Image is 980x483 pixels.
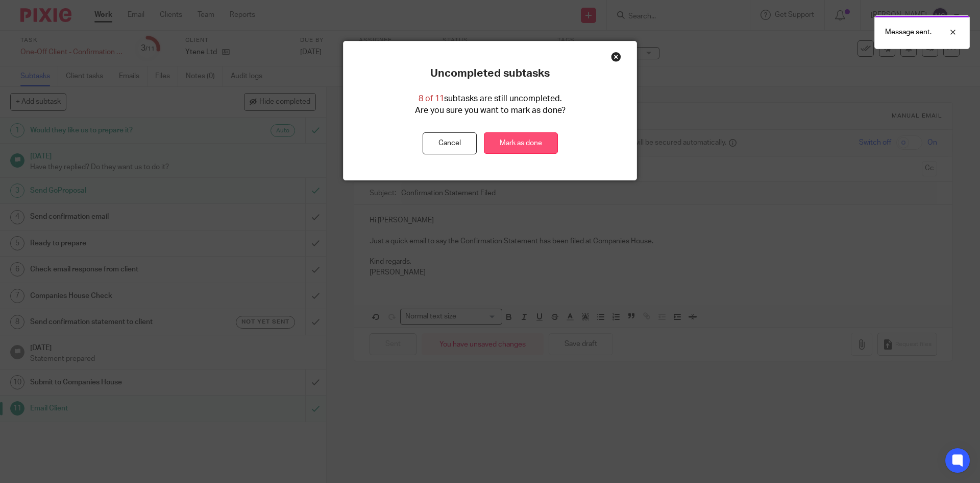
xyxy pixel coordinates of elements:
[419,95,444,103] span: 8 of 11
[423,132,477,154] button: Cancel
[415,105,566,117] p: Are you sure you want to mark as done?
[484,132,558,154] a: Mark as done
[611,52,621,62] div: Close this dialog window
[419,93,562,105] p: subtasks are still uncompleted.
[885,27,932,37] p: Message sent.
[430,67,550,80] p: Uncompleted subtasks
